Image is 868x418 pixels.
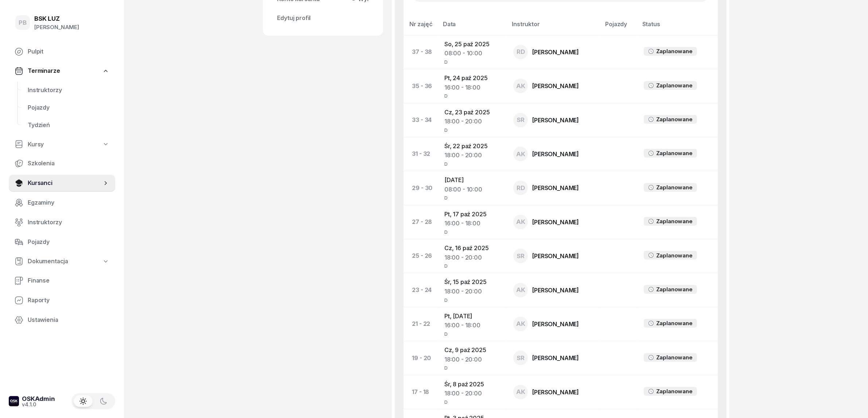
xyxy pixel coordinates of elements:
td: 23 - 24 [404,273,439,307]
a: Kursanci [9,174,115,192]
span: Instruktorzy [28,86,109,95]
div: Zaplanowane [656,319,693,328]
div: D [444,194,502,200]
span: AK [516,389,525,395]
div: [PERSON_NAME] [532,287,579,293]
span: RD [517,49,525,55]
div: 18:00 - 20:00 [444,117,502,126]
th: Data [439,19,507,35]
div: 08:00 - 10:00 [444,185,502,194]
div: 16:00 - 18:00 [444,219,502,228]
span: Egzaminy [28,198,109,208]
span: Szkolenia [28,159,109,168]
td: 31 - 32 [404,137,439,171]
span: Finanse [28,276,109,285]
div: Zaplanowane [656,217,693,226]
span: AK [516,287,525,293]
div: 18:00 - 20:00 [444,355,502,364]
div: Zaplanowane [656,387,693,396]
td: 33 - 34 [404,103,439,137]
span: AK [516,321,525,327]
td: [DATE] [439,171,507,205]
div: [PERSON_NAME] [532,185,579,191]
td: Śr, 8 paź 2025 [439,375,507,409]
div: 08:00 - 10:00 [444,49,502,58]
td: Śr, 22 paź 2025 [439,137,507,171]
div: v4.1.0 [22,402,55,407]
div: Zaplanowane [656,353,693,362]
a: Kursy [9,136,115,153]
a: Terminarze [9,63,115,79]
td: Śr, 15 paź 2025 [439,273,507,307]
div: Zaplanowane [656,81,693,90]
td: Pt, [DATE] [439,307,507,341]
span: AK [516,151,525,157]
div: [PERSON_NAME] [532,151,579,157]
div: D [444,160,502,166]
div: Zaplanowane [656,115,693,124]
span: AK [516,219,525,225]
div: D [444,330,502,336]
td: 29 - 30 [404,171,439,205]
td: 27 - 28 [404,205,439,239]
th: Pojazdy [601,19,638,35]
td: 35 - 36 [404,69,439,103]
div: [PERSON_NAME] [532,219,579,225]
span: SR [517,117,525,123]
td: Cz, 23 paź 2025 [439,103,507,137]
span: Dokumentacja [28,257,68,266]
a: Dokumentacja [9,253,115,270]
div: [PERSON_NAME] [34,23,79,32]
td: 19 - 20 [404,341,439,375]
div: Zaplanowane [656,251,693,260]
a: Edytuj profil [272,9,374,27]
div: 18:00 - 20:00 [444,151,502,160]
div: [PERSON_NAME] [532,355,579,361]
div: 18:00 - 20:00 [444,253,502,263]
div: Zaplanowane [656,183,693,192]
div: D [444,398,502,405]
span: Pulpit [28,47,109,56]
div: Zaplanowane [656,47,693,56]
span: AK [516,83,525,89]
span: Pojazdy [28,237,109,247]
span: Edytuj profil [277,13,369,23]
td: Pt, 24 paź 2025 [439,69,507,103]
span: SR [517,355,525,361]
a: Szkolenia [9,155,115,172]
div: 16:00 - 18:00 [444,321,502,330]
div: 18:00 - 20:00 [444,389,502,398]
a: Egzaminy [9,194,115,212]
th: Instruktor [507,19,601,35]
div: D [444,296,502,303]
div: [PERSON_NAME] [532,389,579,395]
a: Finanse [9,272,115,289]
div: [PERSON_NAME] [532,117,579,123]
div: [PERSON_NAME] [532,321,579,327]
div: BSK LUZ [34,16,79,22]
a: Tydzień [22,117,115,134]
span: Pojazdy [28,103,109,113]
a: Pojazdy [9,233,115,251]
span: Terminarze [28,66,60,76]
a: Instruktorzy [9,214,115,231]
img: logo-xs-dark@2x.png [9,396,19,406]
td: Pt, 17 paź 2025 [439,205,507,239]
div: [PERSON_NAME] [532,253,579,259]
td: 17 - 18 [404,375,439,409]
span: Ustawienia [28,315,109,325]
td: Cz, 16 paź 2025 [439,239,507,273]
a: Raporty [9,292,115,309]
div: D [444,58,502,64]
div: D [444,92,502,98]
div: [PERSON_NAME] [532,83,579,89]
div: 18:00 - 20:00 [444,287,502,296]
span: SR [517,253,525,259]
span: Tydzień [28,121,109,130]
th: Status [638,19,718,35]
a: Ustawienia [9,311,115,329]
div: D [444,364,502,370]
span: Kursanci [28,178,102,188]
a: Pulpit [9,43,115,60]
th: Nr zajęć [404,19,439,35]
